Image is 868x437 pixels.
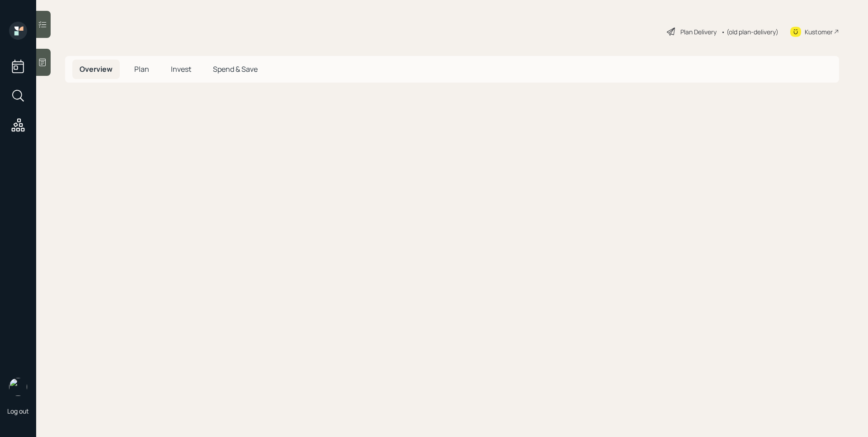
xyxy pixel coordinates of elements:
span: Overview [80,64,113,74]
div: • (old plan-delivery) [721,27,778,37]
img: james-distasi-headshot.png [9,378,27,396]
span: Spend & Save [213,64,258,74]
div: Log out [7,407,29,415]
span: Invest [171,64,191,74]
span: Plan [134,64,149,74]
div: Kustomer [805,27,833,37]
div: Plan Delivery [680,27,717,37]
